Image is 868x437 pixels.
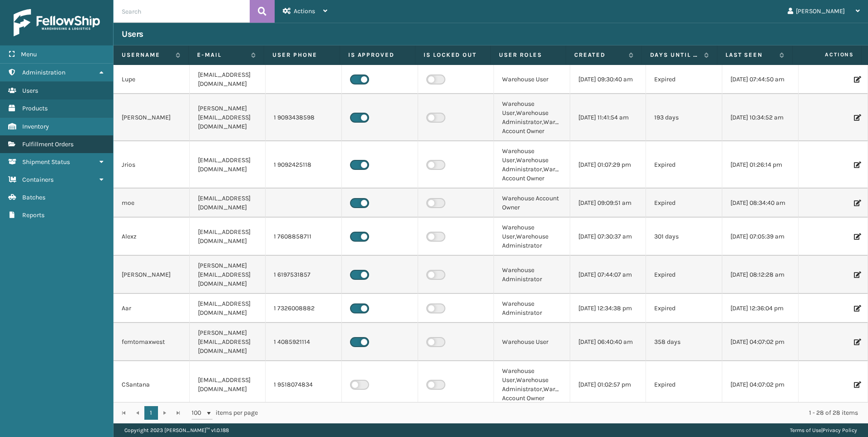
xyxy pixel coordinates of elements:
[192,408,205,417] span: 100
[823,427,857,433] a: Privacy Policy
[854,382,859,388] i: Edit
[570,189,646,218] td: [DATE] 09:09:51 am
[646,256,722,294] td: Expired
[854,114,859,121] i: Edit
[854,339,859,345] i: Edit
[725,51,775,59] label: Last Seen
[722,94,799,141] td: [DATE] 10:34:52 am
[190,323,266,361] td: [PERSON_NAME][EMAIL_ADDRESS][DOMAIN_NAME]
[192,406,258,420] span: items per page
[113,256,190,294] td: [PERSON_NAME]
[190,294,266,323] td: [EMAIL_ADDRESS][DOMAIN_NAME]
[22,123,49,130] span: Inventory
[22,176,54,184] span: Containers
[722,323,799,361] td: [DATE] 04:07:02 pm
[272,51,331,59] label: User phone
[494,94,570,141] td: Warehouse User,Warehouse Administrator,Warehouse Account Owner
[499,51,557,59] label: User Roles
[646,65,722,94] td: Expired
[795,47,859,62] span: Actions
[113,294,190,323] td: Aar
[22,194,45,201] span: Batches
[144,406,158,420] a: 1
[21,50,37,58] span: Menu
[722,218,799,256] td: [DATE] 07:05:39 am
[14,9,100,36] img: logo
[113,218,190,256] td: Alexz
[266,294,342,323] td: 1 7326008882
[122,29,143,40] h3: Users
[113,65,190,94] td: Lupe
[646,294,722,323] td: Expired
[294,7,315,15] span: Actions
[266,361,342,408] td: 1 9518074834
[113,94,190,141] td: [PERSON_NAME]
[348,51,407,59] label: Is Approved
[722,141,799,189] td: [DATE] 01:26:14 pm
[646,141,722,189] td: Expired
[570,141,646,189] td: [DATE] 01:07:29 pm
[722,256,799,294] td: [DATE] 08:12:28 am
[22,158,70,166] span: Shipment Status
[646,361,722,408] td: Expired
[722,361,799,408] td: [DATE] 04:07:02 pm
[190,65,266,94] td: [EMAIL_ADDRESS][DOMAIN_NAME]
[790,427,821,433] a: Terms of Use
[190,256,266,294] td: [PERSON_NAME][EMAIL_ADDRESS][DOMAIN_NAME]
[646,218,722,256] td: 301 days
[494,294,570,323] td: Warehouse Administrator
[570,294,646,323] td: [DATE] 12:34:38 pm
[854,272,859,278] i: Edit
[574,51,624,59] label: Created
[722,189,799,218] td: [DATE] 08:34:40 am
[113,361,190,408] td: CSantana
[22,140,74,148] span: Fulfillment Orders
[113,323,190,361] td: femtomaxwest
[722,65,799,94] td: [DATE] 07:44:50 am
[266,256,342,294] td: 1 6197531857
[190,189,266,218] td: [EMAIL_ADDRESS][DOMAIN_NAME]
[113,189,190,218] td: moe
[570,323,646,361] td: [DATE] 06:40:40 am
[494,65,570,94] td: Warehouse User
[646,323,722,361] td: 358 days
[124,423,229,437] p: Copyright 2023 [PERSON_NAME]™ v 1.0.188
[646,189,722,218] td: Expired
[22,104,48,112] span: Products
[570,218,646,256] td: [DATE] 07:30:37 am
[424,51,482,59] label: Is Locked Out
[494,256,570,294] td: Warehouse Administrator
[266,218,342,256] td: 1 7608858711
[190,361,266,408] td: [EMAIL_ADDRESS][DOMAIN_NAME]
[494,218,570,256] td: Warehouse User,Warehouse Administrator
[494,323,570,361] td: Warehouse User
[494,189,570,218] td: Warehouse Account Owner
[190,218,266,256] td: [EMAIL_ADDRESS][DOMAIN_NAME]
[197,51,247,59] label: E-mail
[190,141,266,189] td: [EMAIL_ADDRESS][DOMAIN_NAME]
[854,200,859,206] i: Edit
[122,51,171,59] label: Username
[113,141,190,189] td: Jrios
[570,256,646,294] td: [DATE] 07:44:07 am
[266,323,342,361] td: 1 4085921114
[854,233,859,240] i: Edit
[266,141,342,189] td: 1 9092425118
[570,94,646,141] td: [DATE] 11:41:54 am
[271,408,858,417] div: 1 - 28 of 28 items
[22,69,65,76] span: Administration
[722,294,799,323] td: [DATE] 12:36:04 pm
[266,94,342,141] td: 1 9093438598
[854,162,859,168] i: Edit
[570,65,646,94] td: [DATE] 09:30:40 am
[494,361,570,408] td: Warehouse User,Warehouse Administrator,Warehouse Account Owner
[854,305,859,312] i: Edit
[650,51,700,59] label: Days until password expires
[494,141,570,189] td: Warehouse User,Warehouse Administrator,Warehouse Account Owner
[646,94,722,141] td: 193 days
[790,423,857,437] div: |
[854,76,859,83] i: Edit
[570,361,646,408] td: [DATE] 01:02:57 pm
[22,211,44,219] span: Reports
[190,94,266,141] td: [PERSON_NAME][EMAIL_ADDRESS][DOMAIN_NAME]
